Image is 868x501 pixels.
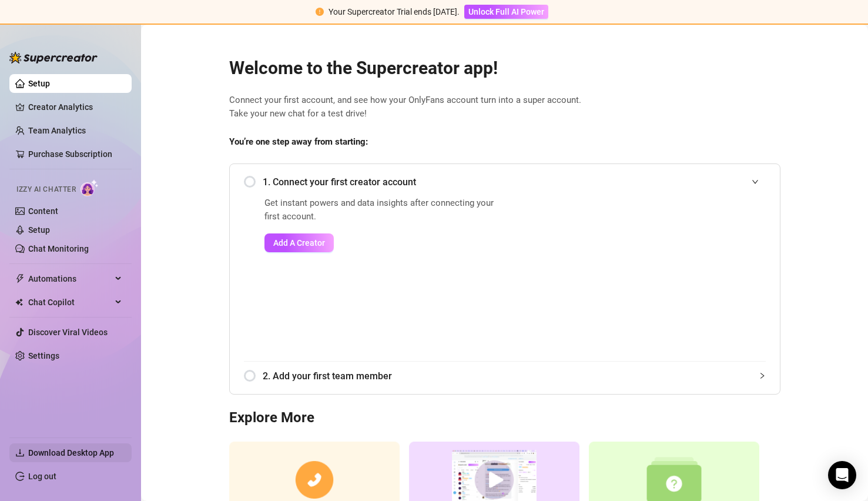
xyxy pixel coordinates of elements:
img: Chat Copilot [15,298,23,306]
img: AI Chatter [81,179,99,196]
a: Purchase Subscription [28,145,122,163]
span: Connect your first account, and see how your OnlyFans account turn into a super account. Take you... [229,93,780,121]
a: Chat Monitoring [28,244,89,253]
a: Creator Analytics [28,98,122,116]
a: Setup [28,225,50,235]
a: Unlock Full AI Power [464,7,548,16]
iframe: Add Creators [531,196,766,347]
span: Download Desktop App [28,448,114,457]
a: Setup [28,79,50,88]
span: Unlock Full AI Power [468,7,544,16]
span: Your Supercreator Trial ends [DATE]. [329,7,460,16]
a: Discover Viral Videos [28,328,108,337]
span: collapsed [759,372,766,379]
div: Open Intercom Messenger [828,461,856,489]
span: exclamation-circle [316,8,324,16]
span: download [15,448,25,457]
a: Add A Creator [264,233,501,252]
span: Izzy AI Chatter [16,184,76,195]
a: Content [28,206,58,216]
h3: Explore More [229,409,780,427]
img: logo-BBDzfeDw.svg [9,52,98,64]
h2: Welcome to the Supercreator app! [229,57,780,79]
a: Log out [28,472,56,481]
a: Team Analytics [28,126,86,135]
button: Add A Creator [264,233,334,252]
span: Chat Copilot [28,293,112,312]
span: 2. Add your first team member [263,369,766,383]
div: 2. Add your first team member [244,362,766,390]
button: Unlock Full AI Power [464,5,548,19]
span: Get instant powers and data insights after connecting your first account. [264,196,501,224]
div: 1. Connect your first creator account [244,168,766,196]
span: 1. Connect your first creator account [263,175,766,189]
span: Add A Creator [273,238,325,248]
span: thunderbolt [15,274,25,283]
span: Automations [28,269,112,288]
span: expanded [752,178,759,185]
strong: You’re one step away from starting: [229,136,368,147]
a: Settings [28,351,59,360]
